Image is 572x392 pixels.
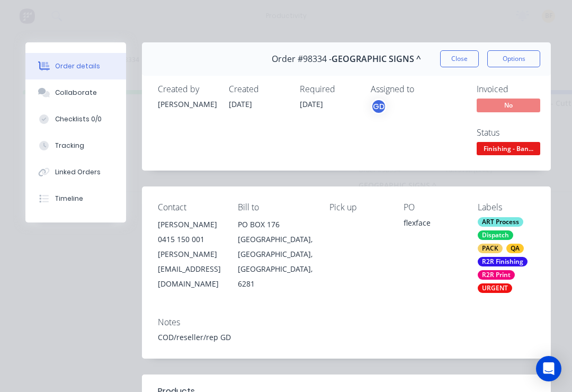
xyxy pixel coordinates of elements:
[371,99,387,114] button: GD
[478,257,528,266] div: R2R Finishing
[158,317,535,327] div: Notes
[55,194,83,203] div: Timeline
[55,114,102,124] div: Checklists 0/0
[25,53,126,79] button: Order details
[478,270,515,280] div: R2R Print
[272,54,332,64] span: Order #98334 -
[300,84,358,94] div: Required
[332,54,421,64] span: GEOGRAPHIC SIGNS ^
[477,128,556,138] div: Status
[158,232,221,247] div: 0415 150 001
[158,247,221,291] div: [PERSON_NAME][EMAIL_ADDRESS][DOMAIN_NAME]
[158,217,221,291] div: [PERSON_NAME]0415 150 001[PERSON_NAME][EMAIL_ADDRESS][DOMAIN_NAME]
[25,79,126,106] button: Collaborate
[238,232,312,291] div: [GEOGRAPHIC_DATA], [GEOGRAPHIC_DATA], [GEOGRAPHIC_DATA], 6281
[478,230,513,240] div: Dispatch
[404,217,461,232] div: flexface
[25,106,126,132] button: Checklists 0/0
[478,283,512,293] div: URGENT
[478,244,503,253] div: PACK
[478,217,523,227] div: ART Process
[55,141,84,150] div: Tracking
[440,50,479,67] button: Close
[158,99,216,110] div: [PERSON_NAME]
[536,356,561,381] div: Open Intercom Messenger
[158,217,221,232] div: [PERSON_NAME]
[477,142,540,158] button: Finishing - Ban...
[158,202,221,212] div: Contact
[300,99,323,109] span: [DATE]
[487,50,540,67] button: Options
[229,84,287,94] div: Created
[477,84,556,94] div: Invoiced
[238,202,312,212] div: Bill to
[478,202,535,212] div: Labels
[477,99,540,112] span: No
[238,217,312,291] div: PO BOX 176[GEOGRAPHIC_DATA], [GEOGRAPHIC_DATA], [GEOGRAPHIC_DATA], 6281
[238,217,312,232] div: PO BOX 176
[477,142,540,155] span: Finishing - Ban...
[55,61,100,71] div: Order details
[329,202,387,212] div: Pick up
[229,99,252,109] span: [DATE]
[158,332,535,343] div: COD/reseller/rep GD
[404,202,461,212] div: PO
[25,159,126,185] button: Linked Orders
[55,167,101,177] div: Linked Orders
[371,84,477,94] div: Assigned to
[55,88,97,97] div: Collaborate
[158,84,216,94] div: Created by
[25,132,126,159] button: Tracking
[25,185,126,212] button: Timeline
[506,244,524,253] div: QA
